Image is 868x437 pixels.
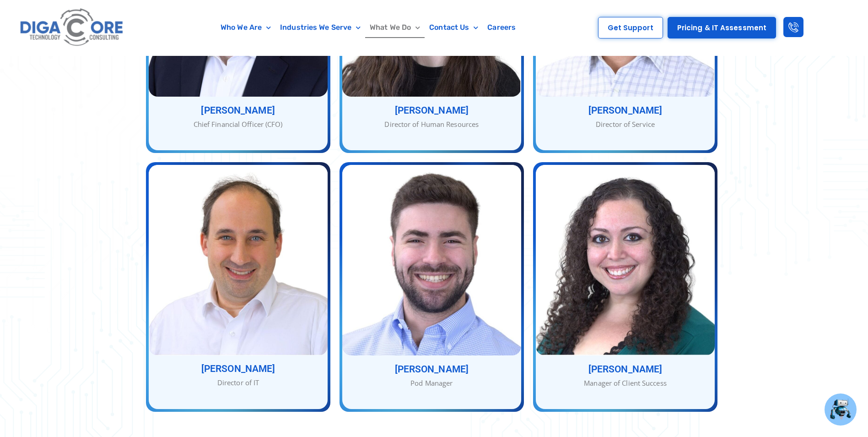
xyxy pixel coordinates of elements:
a: Who We Are [216,17,275,38]
h3: [PERSON_NAME] [342,365,521,374]
a: What We Do [365,17,425,38]
div: Chief Financial Officer (CFO) [149,119,328,130]
span: Get Support [608,24,653,31]
h3: [PERSON_NAME] [536,106,715,115]
img: Digacore logo 1 [17,5,127,51]
div: Pod Manager [342,378,521,388]
h3: [PERSON_NAME] [149,106,328,115]
nav: Menu [171,17,566,38]
img: Aryeh-Greenspan - Director of IT [149,165,328,355]
div: Director of IT [149,378,328,388]
h3: [PERSON_NAME] [149,365,328,374]
div: Manager of Client Success [536,378,715,388]
a: Careers [483,17,520,38]
a: Industries We Serve [275,17,365,38]
span: Pricing & IT Assessment [677,24,766,31]
div: Director of Human Resources [342,119,521,130]
h3: [PERSON_NAME] [536,365,715,374]
img: Rob-Wenger - Pod Manager [342,165,521,355]
a: Get Support [598,17,663,38]
a: Pricing & IT Assessment [668,17,776,38]
h3: [PERSON_NAME] [342,106,521,115]
div: Director of Service [536,119,715,130]
a: Contact Us [425,17,483,38]
img: Julie Kreuter - Manager of Client Success [536,165,715,355]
